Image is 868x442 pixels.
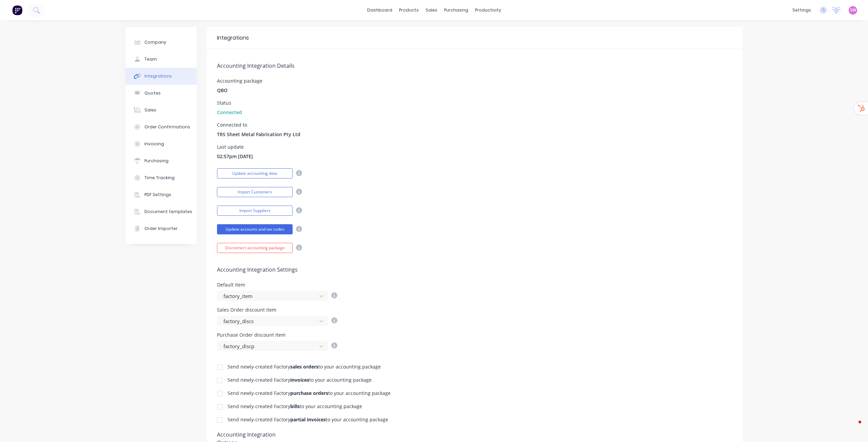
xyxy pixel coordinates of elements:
a: dashboard [364,5,396,15]
div: Order Confirmations [144,124,190,130]
h5: Accounting Integration Settings [217,267,732,273]
button: Disconnect accounting package [217,243,293,253]
span: Connected [217,109,242,116]
button: Purchasing [125,152,197,169]
b: sales orders [290,363,318,370]
button: Import Customers [217,187,293,197]
div: Send newly-created Factory to your accounting package [228,391,391,396]
button: PDF Settings [125,186,197,203]
button: Sales [125,102,197,119]
span: QBO [217,87,228,94]
h5: Accounting Integration Details [217,63,732,69]
button: Integrations [125,68,197,85]
button: Team [125,51,197,68]
div: Document templates [144,209,192,215]
button: Update accounts and tax codes [217,224,293,234]
div: purchasing [441,5,472,15]
div: Accounting Integration Options [217,430,297,440]
div: Time Tracking [144,175,175,181]
button: Order Confirmations [125,119,197,135]
div: Send newly-created Factory to your accounting package [228,404,362,409]
div: Default item [217,282,337,287]
b: bills [290,403,300,409]
div: sales [422,5,441,15]
img: Factory [12,5,22,15]
iframe: Intercom live chat [845,419,861,435]
div: Integrations [217,34,249,42]
button: Import Suppliers [217,206,293,216]
div: Purchase Order discount item [217,333,337,337]
div: Sales Order discount item [217,308,337,312]
div: Status [217,101,242,105]
div: Invoicing [144,141,164,147]
button: Time Tracking [125,169,197,186]
button: Company [125,34,197,51]
div: Connected to [217,123,300,127]
div: Send newly-created Factory to your accounting package [228,417,388,422]
b: purchase orders [290,390,328,396]
div: Purchasing [144,158,169,164]
button: Invoicing [125,135,197,152]
b: invoices [290,377,309,383]
span: TRS Sheet Metal Fabrication Pty Ltd [217,131,300,138]
button: Quotes [125,85,197,102]
div: Quotes [144,90,161,96]
div: Accounting package [217,79,262,83]
div: Send newly-created Factory to your accounting package [228,378,372,382]
b: partial invoices [290,416,326,423]
div: PDF Settings [144,192,171,198]
button: Document templates [125,203,197,220]
div: Send newly-created Factory to your accounting package [228,364,381,369]
div: products [396,5,422,15]
div: Team [144,56,157,62]
div: settings [789,5,814,15]
div: Sales [144,107,156,113]
button: Update accounting data [217,168,293,178]
div: Integrations [144,73,172,79]
span: 02:57pm [DATE] [217,153,253,160]
div: Last update [217,145,253,149]
button: Order Importer [125,220,197,237]
div: Order Importer [144,226,178,232]
span: SW [850,7,856,13]
div: productivity [472,5,505,15]
div: Company [144,39,166,45]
